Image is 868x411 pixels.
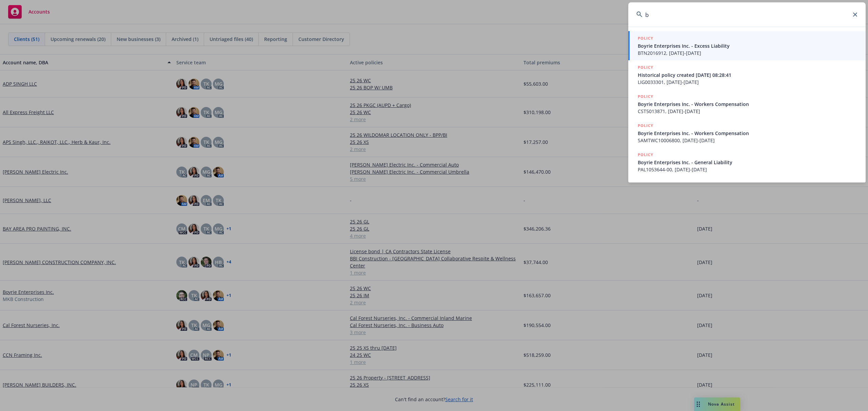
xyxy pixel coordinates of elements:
[638,137,857,144] span: SAMTWC10006800, [DATE]-[DATE]
[638,35,653,42] h5: POLICY
[638,71,857,79] span: Historical policy created [DATE] 08:28:41
[638,159,857,166] span: Boyrie Enterprises Inc. - General Liability
[638,151,653,158] h5: POLICY
[628,60,866,89] a: POLICYHistorical policy created [DATE] 08:28:41LIG0033301, [DATE]-[DATE]
[638,42,857,49] span: Boyrie Enterprises Inc. - Excess Liability
[638,79,857,86] span: LIG0033301, [DATE]-[DATE]
[638,101,857,108] span: Boyrie Enterprises Inc. - Workers Compensation
[638,108,857,115] span: CST5013871, [DATE]-[DATE]
[638,130,857,137] span: Boyrie Enterprises Inc. - Workers Compensation
[638,64,653,71] h5: POLICY
[638,93,653,100] h5: POLICY
[628,31,866,60] a: POLICYBoyrie Enterprises Inc. - Excess LiabilityBTN2016912, [DATE]-[DATE]
[638,166,857,173] span: PAL1053644-00, [DATE]-[DATE]
[638,122,653,129] h5: POLICY
[628,2,866,27] input: Search...
[628,148,866,177] a: POLICYBoyrie Enterprises Inc. - General LiabilityPAL1053644-00, [DATE]-[DATE]
[628,89,866,118] a: POLICYBoyrie Enterprises Inc. - Workers CompensationCST5013871, [DATE]-[DATE]
[628,118,866,148] a: POLICYBoyrie Enterprises Inc. - Workers CompensationSAMTWC10006800, [DATE]-[DATE]
[638,49,857,57] span: BTN2016912, [DATE]-[DATE]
